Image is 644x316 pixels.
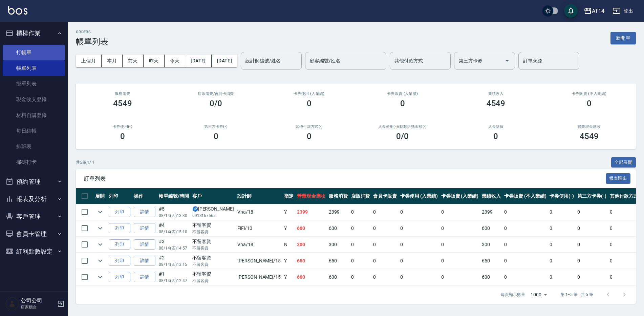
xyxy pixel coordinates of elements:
[439,220,480,236] td: 0
[282,204,295,220] td: Y
[157,269,191,285] td: #1
[3,123,65,139] a: 每日結帳
[560,292,593,298] p: 第 1–5 筆 共 5 筆
[399,220,439,236] td: 0
[192,261,234,268] p: 不留客資
[581,4,607,18] button: AT14
[95,272,105,282] button: expand row
[214,132,218,141] h3: 0
[192,245,234,251] p: 不留客資
[364,92,441,96] h2: 卡券販賣 (入業績)
[480,220,502,236] td: 600
[576,220,608,236] td: 0
[192,229,234,235] p: 不留客資
[134,223,155,234] a: 詳情
[3,139,65,154] a: 排班表
[576,204,608,220] td: 0
[159,261,189,268] p: 08/14 (四) 13:15
[236,220,282,236] td: FiFi /10
[606,175,631,181] a: 報表匯出
[457,92,535,96] h2: 業績收入
[95,239,105,250] button: expand row
[21,304,55,310] p: 店家櫃台
[606,173,631,184] button: 報表匯出
[157,253,191,269] td: #2
[548,269,576,285] td: 0
[349,188,372,204] th: 店販消費
[192,213,234,219] p: 0918167565
[3,45,65,60] a: 打帳單
[192,222,234,229] div: 不留客資
[480,253,502,269] td: 650
[192,238,234,245] div: 不留客資
[610,35,636,41] a: 新開單
[120,132,125,141] h3: 0
[282,237,295,253] td: N
[95,223,105,233] button: expand row
[84,175,606,182] span: 訂單列表
[400,99,405,108] h3: 0
[349,220,372,236] td: 0
[371,269,399,285] td: 0
[592,7,604,15] div: AT14
[457,124,535,129] h2: 入金儲值
[564,4,578,18] button: save
[349,253,372,269] td: 0
[371,220,399,236] td: 0
[493,132,498,141] h3: 0
[109,223,130,234] button: 列印
[399,237,439,253] td: 0
[399,269,439,285] td: 0
[282,188,295,204] th: 指定
[144,55,165,67] button: 昨天
[3,92,65,107] a: 現金收支登錄
[610,5,636,17] button: 登出
[212,55,237,67] button: [DATE]
[502,55,513,66] button: Open
[502,188,548,204] th: 卡券販賣 (不入業績)
[8,6,27,15] img: Logo
[439,188,480,204] th: 卡券販賣 (入業績)
[3,154,65,170] a: 掃碼打卡
[3,173,65,191] button: 預約管理
[3,107,65,123] a: 材料自購登錄
[76,55,102,67] button: 上個月
[236,237,282,253] td: Vna /18
[295,204,327,220] td: 2399
[502,253,548,269] td: 0
[548,220,576,236] td: 0
[439,237,480,253] td: 0
[236,188,282,204] th: 設計師
[480,269,502,285] td: 600
[95,256,105,266] button: expand row
[134,207,155,217] a: 詳情
[84,92,161,96] h3: 服務消費
[551,92,628,96] h2: 卡券販賣 (不入業績)
[295,253,327,269] td: 650
[192,205,234,213] div: ♐[PERSON_NAME]
[3,60,65,76] a: 帳單列表
[159,213,189,219] p: 08/14 (四) 13:30
[548,253,576,269] td: 0
[502,237,548,253] td: 0
[271,124,348,129] h2: 其他付款方式(-)
[576,253,608,269] td: 0
[134,272,155,282] a: 詳情
[307,99,312,108] h3: 0
[76,37,108,46] h3: 帳單列表
[134,239,155,250] a: 詳情
[76,30,108,34] h2: ORDERS
[371,253,399,269] td: 0
[611,157,636,168] button: 全部展開
[295,220,327,236] td: 600
[177,124,255,129] h2: 第三方卡券(-)
[159,245,189,251] p: 08/14 (四) 14:57
[327,220,349,236] td: 600
[282,253,295,269] td: Y
[157,188,191,204] th: 帳單編號/時間
[480,188,502,204] th: 業績收入
[480,204,502,220] td: 2399
[236,269,282,285] td: [PERSON_NAME] /15
[3,225,65,243] button: 會員卡管理
[157,220,191,236] td: #4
